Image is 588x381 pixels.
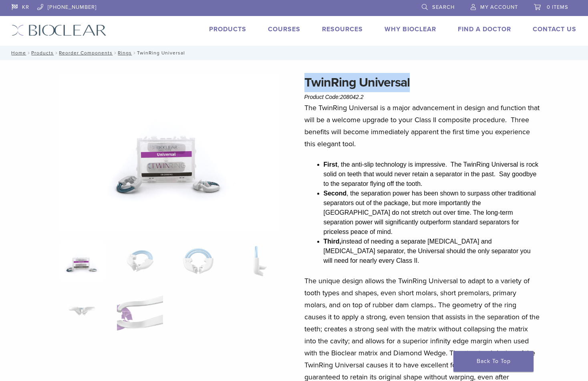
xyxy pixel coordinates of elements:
[12,24,107,36] img: Bioclear
[113,51,118,55] span: /
[26,51,31,55] span: /
[324,190,347,197] strong: Second
[59,291,105,331] img: TwinRing Universal - Image 5
[322,25,363,33] a: Resources
[324,160,540,189] li: , the anti-slip technology is impressive. The TwinRing Universal is rock solid on teeth that woul...
[117,241,163,281] img: TwinRing Universal - Image 2
[175,241,221,281] img: TwinRing Universal - Image 3
[453,351,534,372] a: Back To Top
[118,50,132,56] a: Rings
[324,189,540,237] li: , the separation power has been shown to surpass other traditional separators out of the package,...
[340,94,363,100] span: 208042.2
[432,4,455,10] span: Search
[324,161,338,168] strong: First
[59,50,113,56] a: Reorder Components
[324,238,341,245] strong: Third,
[117,291,163,331] img: TwinRing Universal - Image 6
[132,51,137,55] span: /
[547,4,568,10] span: 0 items
[304,73,540,92] h1: TwinRing Universal
[480,4,518,10] span: My Account
[6,46,582,60] nav: TwinRing Universal
[304,102,540,150] p: The TwinRing Universal is a major advancement in design and function that will be a welcome upgra...
[533,25,576,33] a: Contact Us
[324,237,540,266] li: instead of needing a separate [MEDICAL_DATA] and [MEDICAL_DATA] separator, the Universal should t...
[54,51,59,55] span: /
[304,94,364,100] span: Product Code:
[9,50,26,56] a: Home
[209,25,246,33] a: Products
[59,73,280,231] img: 208042.2
[385,25,436,33] a: Why Bioclear
[268,25,300,33] a: Courses
[31,50,54,56] a: Products
[59,241,105,281] img: 208042.2-324x324.png
[458,25,511,33] a: Find A Doctor
[234,241,280,281] img: TwinRing Universal - Image 4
